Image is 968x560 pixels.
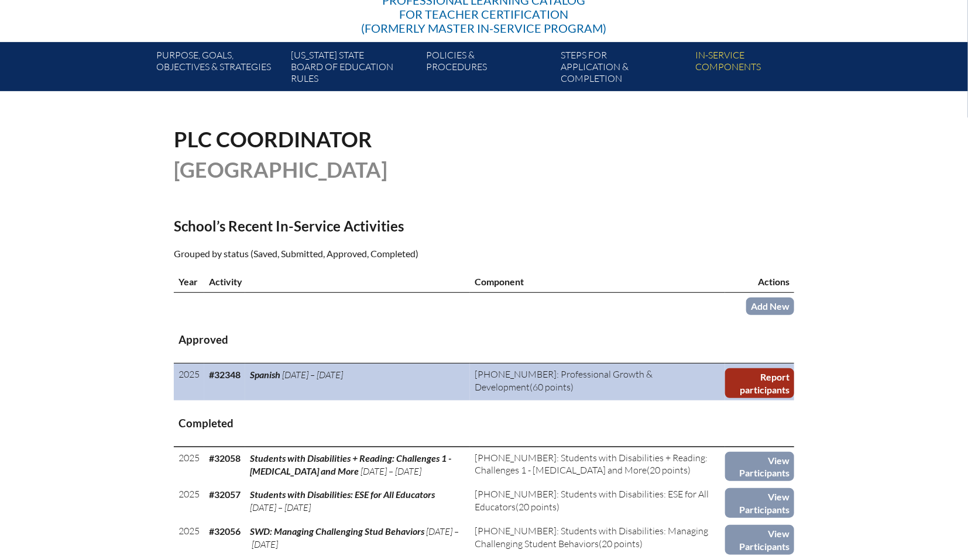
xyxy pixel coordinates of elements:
[174,271,204,293] th: Year
[152,47,286,91] a: Purpose, goals,objectives & strategies
[174,447,204,483] td: 2025
[400,7,569,21] span: for Teacher Certification
[174,483,204,520] td: 2025
[250,452,451,476] span: Students with Disabilities + Reading: Challenges 1 - [MEDICAL_DATA] and More
[174,520,204,557] td: 2025
[250,369,280,380] span: Spanish
[746,298,794,314] a: Add New
[174,217,586,234] h2: School’s Recent In-Service Activities
[174,157,387,182] span: [GEOGRAPHIC_DATA]
[475,525,708,549] span: [PHONE_NUMBER]: Students with Disabilities: Managing Challenging Student Behaviors
[475,488,709,512] span: [PHONE_NUMBER]: Students with Disabilities: ESE for All Educators
[725,452,794,482] a: View Participants
[174,364,204,400] td: 2025
[209,526,241,537] b: #32056
[250,526,459,549] span: [DATE] – [DATE]
[250,489,435,500] span: Students with Disabilities: ESE for All Educators
[250,526,424,537] span: SWD: Managing Challenging Stud Behaviors
[421,47,556,91] a: Policies &Procedures
[470,483,725,520] td: (20 points)
[174,126,372,152] span: PLC Coordinator
[725,271,794,293] th: Actions
[725,488,794,518] a: View Participants
[286,47,421,91] a: [US_STATE] StateBoard of Education rules
[470,271,725,293] th: Component
[250,502,311,513] span: [DATE] – [DATE]
[556,47,691,91] a: Steps forapplication & completion
[725,525,794,555] a: View Participants
[282,369,343,381] span: [DATE] – [DATE]
[475,368,653,392] span: [PHONE_NUMBER]: Professional Growth & Development
[209,489,241,500] b: #32057
[470,364,725,400] td: (60 points)
[691,47,826,91] a: In-servicecomponents
[725,368,794,398] a: Report participants
[470,520,725,557] td: (20 points)
[475,452,708,476] span: [PHONE_NUMBER]: Students with Disabilities + Reading: Challenges 1 - [MEDICAL_DATA] and More
[209,452,241,464] b: #32058
[179,416,789,431] h3: Completed
[470,447,725,483] td: (20 points)
[204,271,470,293] th: Activity
[361,465,421,477] span: [DATE] – [DATE]
[179,333,789,347] h3: Approved
[174,246,586,261] p: Grouped by status (Saved, Submitted, Approved, Completed)
[209,369,241,380] b: #32348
